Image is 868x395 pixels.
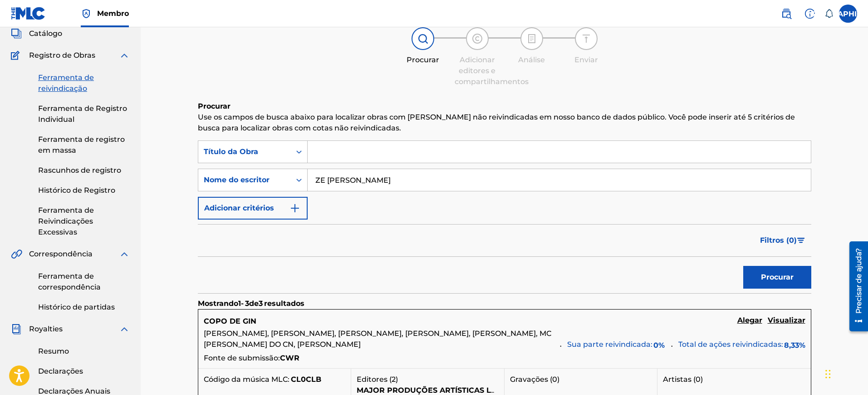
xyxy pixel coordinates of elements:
[678,340,783,349] font: Total de ações reivindicadas:
[249,299,259,308] font: de
[29,250,93,258] font: Correspondência
[38,103,130,125] a: Ferramenta de Registro Individual
[843,238,868,335] iframe: Centro de Recursos
[264,299,304,308] font: resultados
[38,104,127,124] font: Ferramenta de Registro Individual
[38,166,121,175] font: Rascunhos de registro
[204,175,270,184] font: Nome do escritor
[11,249,22,260] img: Correspondência
[97,9,129,18] font: Membro
[357,386,506,395] font: MAJOR PRODUÇÕES ARTÍSTICAS LTDA
[701,375,703,384] font: )
[204,329,551,349] font: [PERSON_NAME], [PERSON_NAME], [PERSON_NAME], [PERSON_NAME], [PERSON_NAME], MC [PERSON_NAME] DO CN...
[38,302,130,313] a: Histórico de partidas
[768,315,805,327] a: Visualizar
[823,351,868,395] div: Widget de chat
[38,205,130,238] a: Ferramenta de Reivindicações Excessivas
[11,28,62,39] a: CatálogoCatálogo
[768,316,805,325] font: Visualizar
[510,375,552,384] font: Gravações (
[280,354,299,362] font: CWR
[204,204,274,212] font: Adicionar critérios
[289,203,300,214] img: 9d2ae6d4665cec9f34b9.svg
[38,366,130,377] a: Declarações
[119,50,130,61] img: expandir
[653,341,658,350] font: 0
[81,8,92,19] img: Principal detentor de direitos autorais
[518,55,545,64] font: Análise
[38,73,94,93] font: Ferramenta de reivindicação
[407,55,439,64] font: Procurar
[696,375,701,384] font: 0
[784,341,799,350] font: 8,33
[11,324,22,335] img: Royalties
[204,317,256,325] font: COPO DE GIN
[204,354,280,362] font: Fonte de submissão:
[574,55,598,64] font: Enviar
[761,273,794,281] font: Procurar
[455,55,529,86] font: Adicionar editores e compartilhamentos
[198,299,238,308] font: Mostrando
[38,272,101,291] font: Ferramenta de correspondência
[38,303,115,311] font: Histórico de partidas
[238,299,241,308] font: 1
[198,102,230,110] font: Procurar
[797,238,805,243] img: filtro
[198,113,795,132] font: Use os campos de busca abaixo para localizar obras com [PERSON_NAME] não reivindicadas em nosso b...
[204,147,258,156] font: Título da Obra
[804,8,815,19] img: ajuda
[781,8,792,19] img: procurar
[245,299,249,308] font: 3
[658,341,665,350] font: %
[392,375,396,384] font: 2
[557,375,559,384] font: )
[38,206,94,236] font: Ferramenta de Reivindicações Excessivas
[38,165,130,176] a: Rascunhos de registro
[11,50,23,61] img: Registro de Obras
[259,299,263,308] font: 3
[11,7,46,20] img: Logotipo da MLC
[38,185,130,196] a: Histórico de Registro
[38,271,130,293] a: Ferramenta de correspondência
[198,140,811,293] form: Formulário de Pesquisa
[567,340,652,349] font: Sua parte reivindicada:
[357,375,392,384] font: Editores (
[789,236,794,245] font: 0
[119,249,130,260] img: expandir
[581,33,592,44] img: ícone indicador de etapa para Enviar
[29,325,63,333] font: Royalties
[198,197,308,220] button: Adicionar critérios
[119,324,130,335] img: expandir
[291,375,321,384] font: CL0CLB
[839,5,857,23] div: Menu do usuário
[799,341,805,350] font: %
[11,28,22,39] img: Catálogo
[38,134,130,156] a: Ferramenta de registro em massa
[241,299,244,308] font: -
[526,33,537,44] img: ícone indicador de passos para revisão
[38,72,130,94] a: Ferramenta de reivindicação
[825,360,831,388] div: Arrastar
[755,229,811,252] button: Filtros (0)
[794,236,797,245] font: )
[204,375,289,384] font: Código da música MLC:
[760,236,789,245] font: Filtros (
[396,375,398,384] font: )
[737,316,762,325] font: Alegar
[552,375,557,384] font: 0
[38,347,69,355] font: Resumo
[38,367,83,375] font: Declarações
[204,316,256,327] h5: COPO DE GIN
[801,5,819,23] div: Ajuda
[38,135,125,155] font: Ferramenta de registro em massa
[472,33,483,44] img: ícone indicador de etapas para Adicionar editores e compartilhamentos
[743,266,811,289] button: Procurar
[38,346,130,357] a: Resumo
[29,51,95,60] font: Registro de Obras
[777,5,795,23] a: Pesquisa pública
[29,29,62,38] font: Catálogo
[38,186,115,195] font: Histórico de Registro
[823,351,868,395] iframe: Widget de bate-papo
